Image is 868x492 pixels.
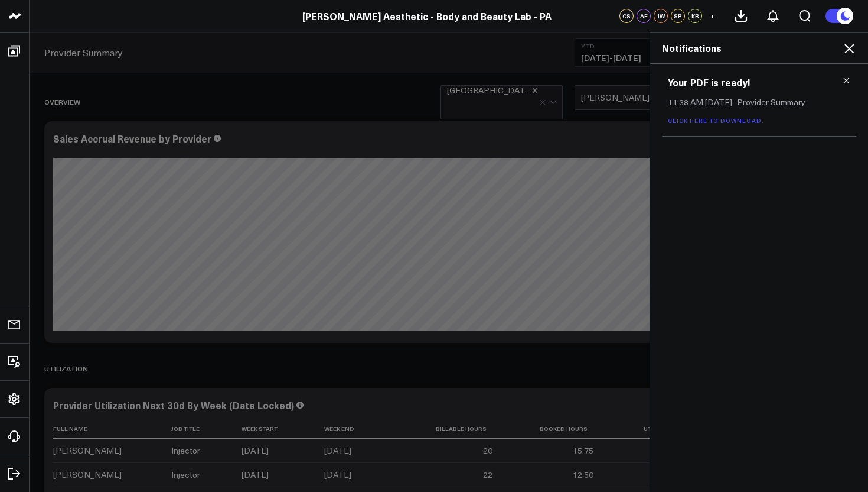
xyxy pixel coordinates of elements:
a: Click here to download. [668,116,764,125]
span: 11:38 AM [DATE] [668,96,732,108]
span: – Provider Summary [732,96,805,108]
div: CS [619,9,634,23]
button: + [705,9,719,23]
a: [PERSON_NAME] Aesthetic - Body and Beauty Lab - PA [302,9,552,22]
div: SP [671,9,685,23]
div: JW [654,9,668,23]
div: KB [688,9,702,23]
h3: Your PDF is ready! [668,76,850,89]
div: AF [637,9,651,23]
h2: Notifications [662,41,856,54]
span: + [710,12,715,20]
